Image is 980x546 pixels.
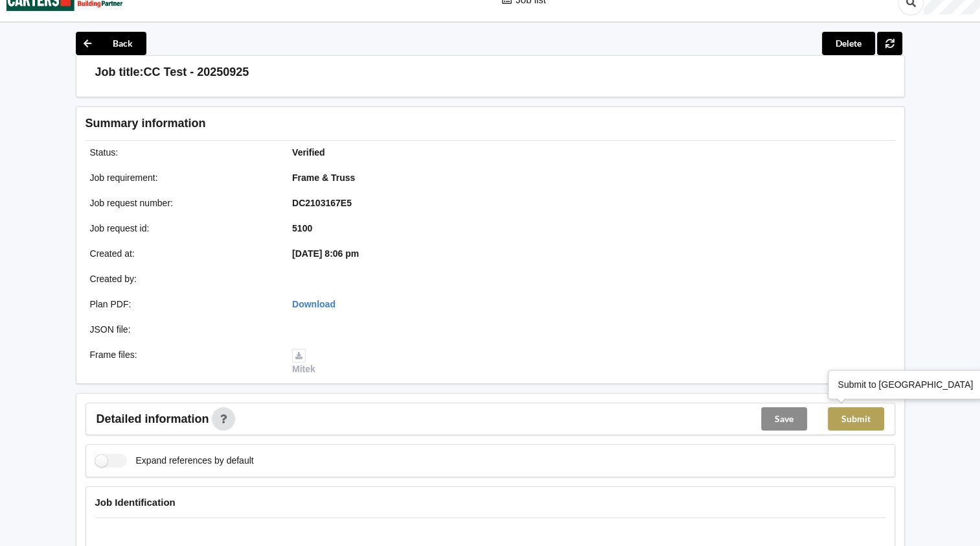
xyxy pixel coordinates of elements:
[95,496,885,508] h4: Job Identification
[822,32,875,55] button: Delete
[76,32,146,55] button: Back
[85,116,689,131] h3: Summary information
[81,323,284,336] div: JSON file :
[81,247,284,260] div: Created at :
[292,248,359,259] b: [DATE] 8:06 pm
[292,147,325,158] b: Verified
[292,299,336,309] a: Download
[81,272,284,285] div: Created by :
[81,146,284,159] div: Status :
[144,65,249,80] h3: CC Test - 20250925
[97,413,209,425] span: Detailed information
[81,171,284,184] div: Job requirement :
[828,407,884,431] button: Submit
[292,198,352,208] b: DC2103167E5
[292,172,355,183] b: Frame & Truss
[81,196,284,209] div: Job request number :
[81,348,284,375] div: Frame files :
[95,454,254,468] label: Expand references by default
[292,223,312,233] b: 5100
[292,350,315,374] a: Mitek
[95,65,144,80] h3: Job title:
[838,378,973,391] div: Submit to [GEOGRAPHIC_DATA]
[81,298,284,311] div: Plan PDF :
[81,222,284,235] div: Job request id :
